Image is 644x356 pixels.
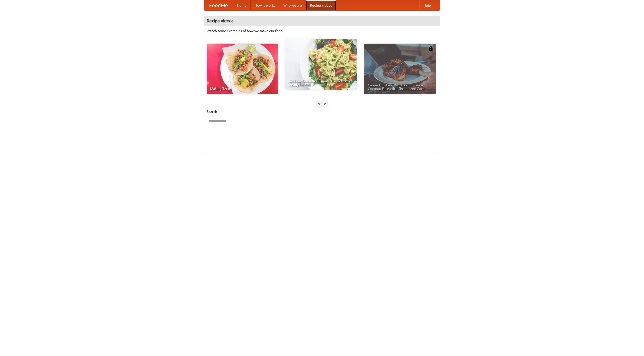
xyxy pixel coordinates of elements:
h5: Search [207,109,437,114]
span: An Easy, Summery Tomato Pasta That's Ready for Fall [289,79,353,86]
h4: Recipe videos [204,16,440,26]
a: Recipe videos [306,0,336,10]
p: Watch some examples of how we make our food! [207,28,437,33]
div: » [323,100,327,107]
a: FoodMe [204,0,233,10]
a: How it works [251,0,279,10]
span: Making Tacos [210,87,274,90]
a: Who we are [279,0,306,10]
a: Home [233,0,251,10]
div: « [317,100,321,107]
a: An Easy, Summery Tomato Pasta That's Ready for Fall [285,39,357,90]
img: 483408.png [428,46,433,51]
a: Help [419,0,435,10]
a: Making Tacos [207,44,278,94]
